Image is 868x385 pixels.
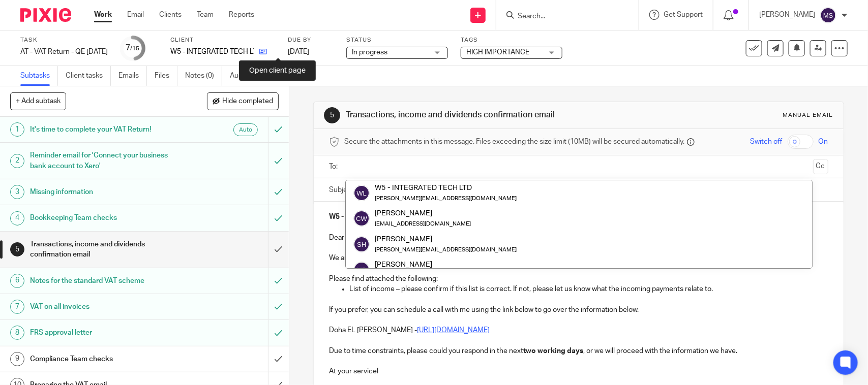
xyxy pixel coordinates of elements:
button: Cc [813,159,828,174]
div: Auto [233,123,258,136]
h1: Reminder email for 'Connect your business bank account to Xero' [30,148,182,174]
label: Status [346,36,448,44]
span: Switch off [751,137,783,147]
strong: W5 - INTEGRATED TECH LTD [329,213,424,220]
h1: VAT on all invoices [30,299,182,314]
p: W5 - INTEGRATED TECH LTD [170,47,254,57]
div: 4 [10,211,24,226]
h1: Missing information [30,184,182,200]
img: svg%3E [820,7,836,23]
a: Audit logs [230,66,269,86]
div: [PERSON_NAME] [375,260,562,270]
div: AT - VAT Return - QE 30-09-2025 [20,47,108,57]
a: [URL][DOMAIN_NAME] [417,327,490,334]
span: [DATE] [288,48,309,55]
label: Due by [288,36,334,44]
img: svg%3E [353,236,370,252]
h1: Bookkeeping Team checks [30,210,182,226]
a: Files [155,66,177,86]
p: At your service! [329,366,828,376]
div: AT - VAT Return - QE [DATE] [20,47,108,57]
div: W5 - INTEGRATED TECH LTD [375,183,517,193]
div: 2 [10,154,24,168]
small: [EMAIL_ADDRESS][DOMAIN_NAME] [375,221,471,227]
small: [PERSON_NAME][EMAIL_ADDRESS][DOMAIN_NAME] [375,196,517,201]
span: In progress [352,49,387,56]
div: 9 [10,352,24,366]
div: 5 [10,242,24,256]
p: List of income – please confirm if this list is correct. If not, please let us know what the inco... [349,284,828,294]
span: Secure the attachments in this message. Files exceeding the size limit (10MB) will be secured aut... [344,137,684,147]
a: Team [197,10,214,20]
small: /15 [131,46,140,51]
div: 3 [10,185,24,199]
div: 6 [10,274,24,288]
span: On [819,137,828,147]
p: [PERSON_NAME] [759,10,815,20]
label: Client [170,36,275,44]
label: Task [20,36,108,44]
a: Emails [118,66,147,86]
button: Hide completed [207,92,279,110]
div: 7 [10,300,24,314]
img: svg%3E [353,185,370,201]
div: [PERSON_NAME] [375,234,517,244]
a: Subtasks [20,66,58,86]
div: 8 [10,326,24,340]
p: Dear [PERSON_NAME], [329,233,828,243]
img: svg%3E [353,262,370,278]
a: Notes (0) [185,66,222,86]
label: Subject: [329,185,355,195]
a: Clients [159,10,182,20]
button: + Add subtask [10,92,66,110]
p: If you prefer, you can schedule a call with me using the link below to go over the information be... [329,305,828,315]
img: svg%3E [353,210,370,227]
a: Client tasks [66,66,111,86]
a: Email [127,10,144,20]
div: 7 [126,42,140,54]
span: HIGH IMPORTANCE [466,49,529,56]
a: Work [94,10,112,20]
p: We are in the middle of completing your VAT Return and require further clarification. [329,253,828,263]
a: Reports [229,10,254,20]
h1: Transactions, income and dividends confirmation email [30,237,182,263]
p: Please find attached the following: [329,274,828,284]
p: Doha EL [PERSON_NAME] - [329,325,828,335]
div: 1 [10,122,24,137]
h1: Compliance Team checks [30,351,182,367]
p: Due to time constraints, please could you respond in the next , or we will proceed with the infor... [329,346,828,356]
div: [PERSON_NAME] [375,208,471,218]
div: 5 [324,107,340,123]
small: [PERSON_NAME][EMAIL_ADDRESS][DOMAIN_NAME] [375,247,517,252]
input: Search [517,12,608,21]
h1: It's time to complete your VAT Return! [30,122,182,137]
div: Manual email [783,111,833,119]
label: Tags [461,36,562,44]
strong: two working days [523,347,583,355]
label: To: [329,162,340,172]
img: Pixie [20,8,71,22]
h1: Transactions, income and dividends confirmation email [346,110,601,120]
h1: FRS approval letter [30,325,182,340]
span: Hide completed [222,98,273,106]
span: Get Support [664,11,703,18]
h1: Notes for the standard VAT scheme [30,273,182,288]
